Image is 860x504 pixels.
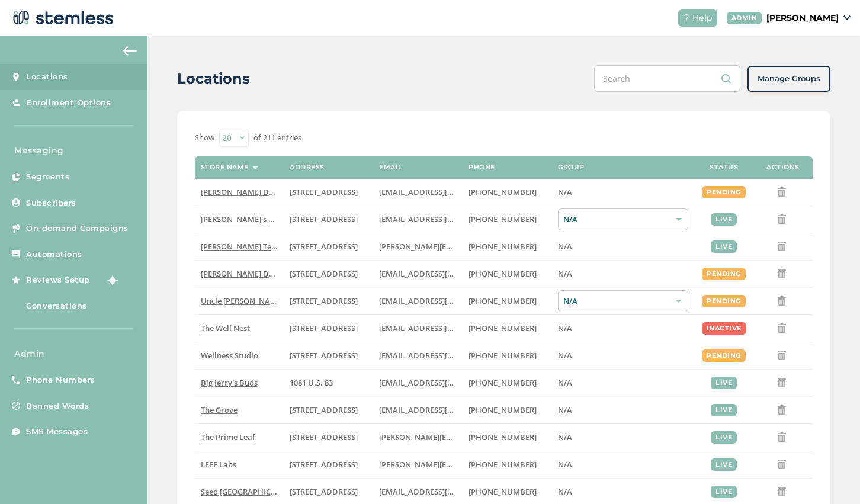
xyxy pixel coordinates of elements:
span: Conversations [26,300,87,312]
input: Search [594,65,740,92]
span: Manage Groups [758,73,820,85]
span: Enrollment Options [26,97,111,109]
h2: Locations [177,68,250,89]
span: Banned Words [26,400,89,412]
img: icon_down-arrow-small-66adaf34.svg [843,15,851,20]
iframe: Chat Widget [801,447,860,504]
img: icon-help-white-03924b79.svg [683,14,690,21]
span: Automations [26,249,82,261]
span: Phone Numbers [26,374,95,386]
span: Subscribers [26,197,76,209]
p: [PERSON_NAME] [766,12,839,24]
img: logo-dark-0685b13c.svg [9,6,114,30]
button: Manage Groups [747,66,830,92]
span: Reviews Setup [26,274,90,286]
span: Locations [26,71,68,83]
div: ADMIN [727,12,762,24]
span: On-demand Campaigns [26,223,129,235]
span: Segments [26,171,69,183]
img: glitter-stars-b7820f95.gif [99,268,123,292]
span: SMS Messages [26,426,88,438]
span: Help [692,12,713,24]
img: icon-arrow-back-accent-c549486e.svg [123,46,137,56]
